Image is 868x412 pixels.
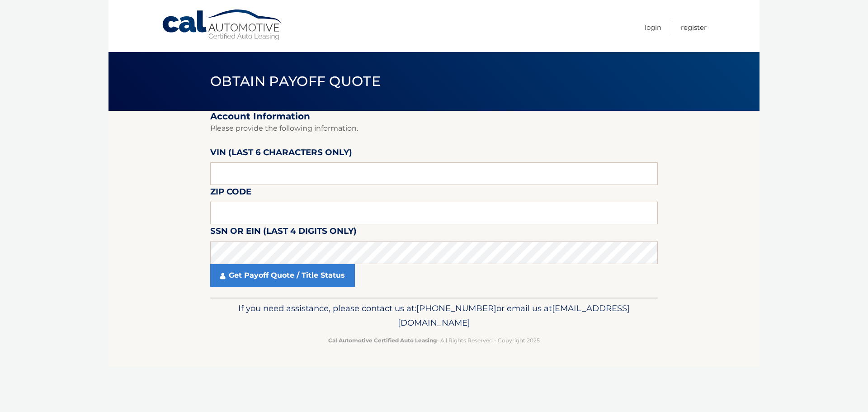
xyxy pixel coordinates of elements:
a: Get Payoff Quote / Title Status [210,264,355,287]
span: [PHONE_NUMBER] [416,303,496,313]
p: Please provide the following information. [210,122,658,135]
strong: Cal Automotive Certified Auto Leasing [328,337,437,344]
span: Obtain Payoff Quote [210,73,381,90]
label: SSN or EIN (last 4 digits only) [210,224,357,241]
p: If you need assistance, please contact us at: or email us at [216,301,652,330]
a: Login [645,20,661,35]
label: Zip Code [210,185,251,202]
p: - All Rights Reserved - Copyright 2025 [216,336,652,345]
label: VIN (last 6 characters only) [210,146,352,162]
a: Cal Automotive [161,9,283,41]
h2: Account Information [210,111,658,122]
a: Register [681,20,707,35]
